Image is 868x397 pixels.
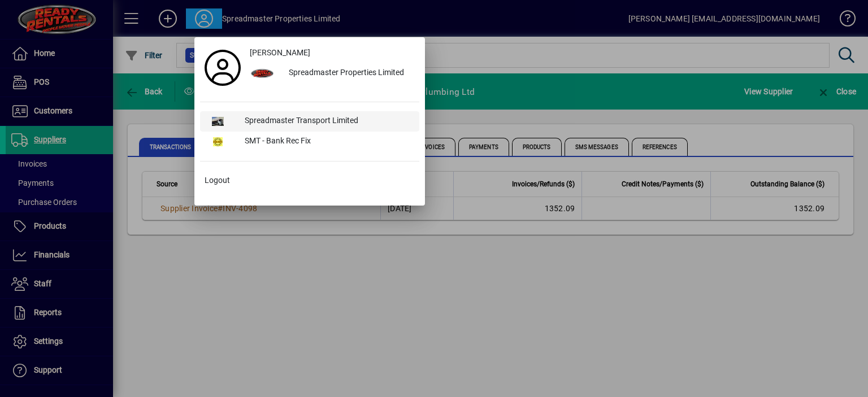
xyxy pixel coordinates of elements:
button: Logout [200,171,419,191]
button: Spreadmaster Properties Limited [245,63,419,84]
div: SMT - Bank Rec Fix [236,132,419,152]
span: Logout [205,174,230,186]
span: [PERSON_NAME] [250,47,310,59]
div: Spreadmaster Properties Limited [280,63,419,84]
div: Spreadmaster Transport Limited [236,111,419,132]
button: Spreadmaster Transport Limited [200,111,419,132]
button: SMT - Bank Rec Fix [200,132,419,152]
a: Profile [200,58,245,78]
a: [PERSON_NAME] [245,43,419,63]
